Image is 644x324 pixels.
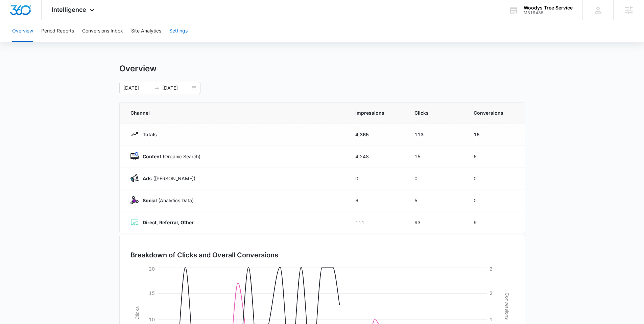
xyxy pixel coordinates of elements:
[406,211,466,233] td: 93
[355,109,398,116] span: Impressions
[406,145,466,167] td: 15
[139,153,200,160] p: (Organic Search)
[406,123,466,145] td: 113
[134,306,140,320] tspan: Clicks
[347,211,406,233] td: 111
[130,109,339,116] span: Channel
[130,174,139,182] img: Ads
[466,167,525,189] td: 0
[406,167,466,189] td: 0
[347,145,406,167] td: 4,248
[490,290,493,296] tspan: 2
[466,211,525,233] td: 9
[119,64,157,74] h1: Overview
[406,189,466,211] td: 5
[466,123,525,145] td: 15
[143,154,161,159] strong: Content
[143,176,152,181] strong: Ads
[130,152,139,160] img: Content
[154,85,160,91] span: to
[130,196,139,204] img: Social
[504,293,510,320] tspan: Conversions
[149,290,155,296] tspan: 15
[41,20,74,42] button: Period Reports
[490,317,493,322] tspan: 1
[130,250,278,260] h3: Breakdown of Clicks and Overall Conversions
[347,123,406,145] td: 4,365
[123,84,151,92] input: Start date
[347,167,406,189] td: 0
[131,20,161,42] button: Site Analytics
[524,5,573,10] div: account name
[414,109,457,116] span: Clicks
[466,145,525,167] td: 6
[52,6,86,13] span: Intelligence
[154,85,160,91] span: swap-right
[524,10,573,15] div: account id
[139,175,195,182] p: ([PERSON_NAME])
[474,109,514,116] span: Conversions
[490,266,493,272] tspan: 2
[347,189,406,211] td: 6
[466,189,525,211] td: 0
[169,20,188,42] button: Settings
[162,84,190,92] input: End date
[143,219,194,225] strong: Direct, Referral, Other
[149,317,155,322] tspan: 10
[139,131,157,138] p: Totals
[149,266,155,272] tspan: 20
[143,198,157,203] strong: Social
[139,197,194,204] p: (Analytics Data)
[82,20,123,42] button: Conversions Inbox
[12,20,33,42] button: Overview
